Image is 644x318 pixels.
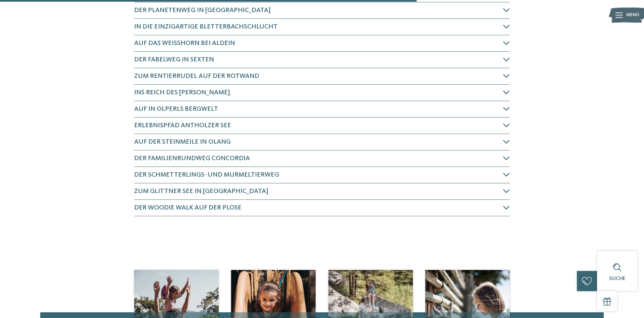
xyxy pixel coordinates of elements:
span: In die einzigartige Bletterbachschlucht [134,24,277,30]
span: Suche [609,276,626,281]
span: Der Planetenweg in [GEOGRAPHIC_DATA] [134,7,271,14]
span: Auf der Steinmeile in Olang [134,139,231,145]
span: Auf in Olperls Bergwelt [134,106,218,112]
span: Zum Rentierrudel auf der Rotwand [134,73,259,80]
span: Der Woodie Walk auf der Plose [134,205,241,211]
span: Auf das Weißhorn bei Aldein [134,40,235,47]
span: Der Fabelweg in Sexten [134,56,214,63]
span: Der Schmetterlings- und Murmeltierweg [134,172,279,178]
span: Erlebnispfad Antholzer See [134,122,231,129]
span: Der Familienrundweg Concordia [134,155,250,162]
span: Ins Reich des [PERSON_NAME] [134,89,230,96]
span: Zum Glittner See in [GEOGRAPHIC_DATA] [134,188,268,195]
